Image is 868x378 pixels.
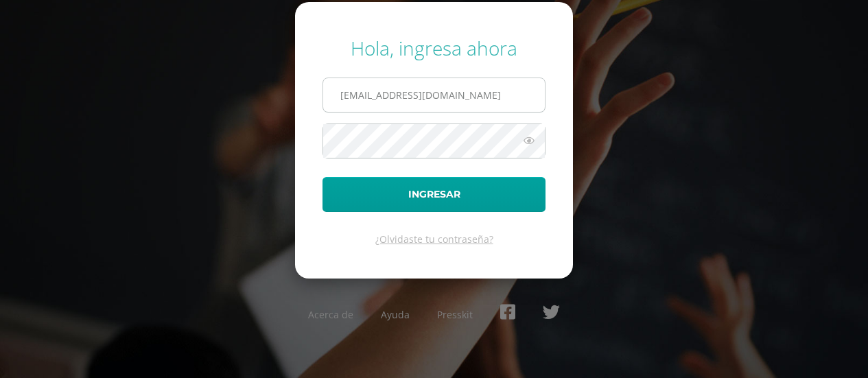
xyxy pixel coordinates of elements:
a: Presskit [437,308,473,321]
a: Ayuda [381,308,410,321]
a: Acerca de [308,308,353,321]
input: Correo electrónico o usuario [323,78,545,112]
a: ¿Olvidaste tu contraseña? [375,233,493,246]
button: Ingresar [322,177,546,212]
div: Hola, ingresa ahora [322,35,546,61]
